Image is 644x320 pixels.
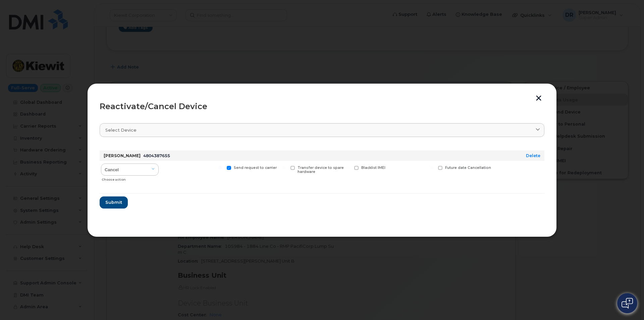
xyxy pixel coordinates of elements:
span: Transfer device to spare hardware [298,166,344,174]
input: Transfer device to spare hardware [282,166,286,169]
span: 4804387655 [143,153,170,158]
a: Delete [526,153,540,158]
input: Blacklist IMEI [346,166,350,169]
span: Future date Cancellation [445,166,491,170]
strong: [PERSON_NAME] [104,153,141,158]
span: Send request to carrier [234,166,277,170]
a: Select device [100,123,544,137]
input: Send request to carrier [219,166,222,169]
input: Future date Cancellation [430,166,433,169]
div: Choose action [102,174,159,182]
img: Open chat [622,298,633,309]
span: Select device [105,127,137,133]
button: Submit [100,196,128,209]
span: Blacklist IMEI [361,166,385,170]
div: Reactivate/Cancel Device [100,102,544,110]
span: Submit [105,199,122,205]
